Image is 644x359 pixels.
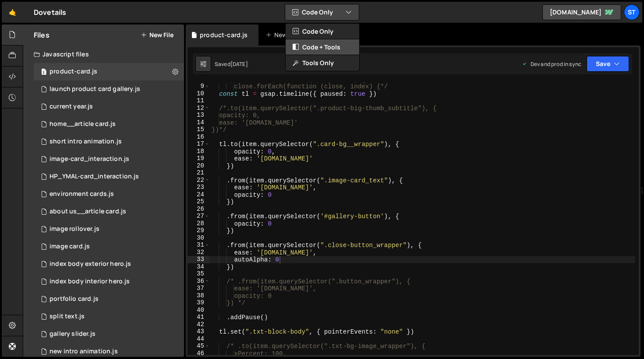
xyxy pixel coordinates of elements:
[265,31,302,39] div: New File
[2,2,23,23] a: 🤙
[34,255,184,273] div: 15113/41050.js
[34,203,184,220] div: 15113/39520.js
[188,270,210,278] div: 35
[34,150,184,168] div: 15113/39521.js
[188,256,210,263] div: 33
[188,234,210,242] div: 30
[41,69,46,76] span: 3
[50,120,116,128] div: home__article card.js
[50,85,140,93] div: launch product card gallery.js
[188,119,210,126] div: 14
[188,112,210,119] div: 13
[188,227,210,234] div: 29
[34,80,184,98] div: 15113/42276.js
[50,225,99,233] div: image rollover.js
[34,98,184,115] div: 15113/43303.js
[50,68,97,76] div: product-card.js
[188,90,210,98] div: 10
[188,299,210,307] div: 39
[215,60,248,68] div: Saved
[587,56,629,72] button: Save
[50,278,130,286] div: index body interior hero.js
[34,63,184,80] div: 15113/42183.js
[34,325,184,343] div: 15113/41064.js
[188,83,210,90] div: 9
[50,103,93,111] div: current year.js
[50,190,114,198] div: environment cards.js
[286,39,359,55] button: Code + Tools
[188,155,210,162] div: 19
[188,292,210,300] div: 38
[50,138,122,146] div: short intro animation.js
[50,173,139,181] div: HP_YMAL-card_interaction.js
[188,350,210,357] div: 46
[285,4,359,20] button: Code Only
[50,295,99,303] div: portfolio card.js
[200,31,248,39] div: product-card.js
[188,198,210,206] div: 25
[286,24,359,39] button: Code Only
[34,308,184,325] div: 15113/39528.js
[188,220,210,227] div: 28
[23,45,184,63] div: Javascript files
[188,285,210,292] div: 37
[50,348,118,356] div: new intro animation.js
[286,55,359,71] button: Tools Only
[50,208,126,216] div: about us__article card.js
[188,169,210,177] div: 21
[188,307,210,314] div: 40
[624,4,640,20] a: St
[34,185,184,203] div: 15113/39522.js
[34,115,184,133] div: 15113/43503.js
[188,278,210,285] div: 36
[188,105,210,112] div: 12
[188,249,210,256] div: 32
[188,126,210,133] div: 15
[542,4,621,20] a: [DOMAIN_NAME]
[34,238,184,255] div: 15113/39517.js
[188,335,210,343] div: 44
[188,263,210,271] div: 34
[50,260,131,268] div: index body exterior hero.js
[188,177,210,184] div: 22
[34,290,184,308] div: 15113/39563.js
[34,7,66,17] div: Dovetails
[188,148,210,155] div: 18
[188,97,210,105] div: 11
[188,184,210,191] div: 23
[188,133,210,141] div: 16
[188,241,210,249] div: 31
[188,162,210,170] div: 20
[141,31,173,38] button: New File
[188,328,210,335] div: 43
[188,342,210,350] div: 45
[50,155,129,163] div: image-card_interaction.js
[188,213,210,220] div: 27
[188,140,210,148] div: 17
[34,273,184,290] div: 15113/39545.js
[34,30,50,40] h2: Files
[34,168,184,185] div: 15113/43315.js
[50,330,96,338] div: gallery slider.js
[50,243,90,251] div: image card.js
[230,60,248,68] div: [DATE]
[34,220,184,238] div: 15113/40360.js
[188,314,210,321] div: 41
[188,321,210,328] div: 42
[522,60,581,68] div: Dev and prod in sync
[188,206,210,213] div: 26
[34,133,184,150] div: 15113/43395.js
[50,313,85,321] div: split text.js
[188,191,210,199] div: 24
